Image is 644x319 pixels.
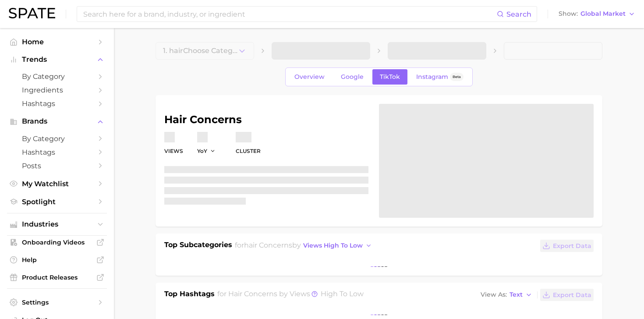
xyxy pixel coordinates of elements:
[244,241,292,249] span: hair concerns
[303,242,363,249] span: views high to low
[22,220,92,228] span: Industries
[7,70,107,83] a: by Category
[7,145,107,159] a: Hashtags
[164,114,368,125] h1: hair concerns
[164,240,232,253] h1: Top Subcategories
[22,56,92,64] span: Trends
[228,290,277,298] span: hair concerns
[478,289,534,301] button: View AsText
[7,195,107,209] a: Spotlight
[22,162,92,170] span: Posts
[481,292,507,297] span: View As
[321,290,364,298] span: high to low
[7,159,107,173] a: Posts
[22,99,92,108] span: Hashtags
[294,73,325,81] span: Overview
[197,147,216,155] button: YoY
[82,7,497,21] input: Search here for a brand, industry, or ingredient
[559,11,578,16] span: Show
[7,97,107,110] a: Hashtags
[217,289,364,301] h2: for by Views
[506,10,531,18] span: Search
[22,198,92,206] span: Spotlight
[22,273,92,281] span: Product Releases
[7,218,107,231] button: Industries
[22,117,92,125] span: Brands
[7,53,107,66] button: Trends
[556,8,637,20] button: ShowGlobal Market
[22,148,92,156] span: Hashtags
[510,292,523,297] span: Text
[553,291,591,299] span: Export Data
[22,298,92,306] span: Settings
[341,73,364,81] span: Google
[7,271,107,284] a: Product Releases
[7,296,107,309] a: Settings
[9,8,55,18] img: SPATE
[287,69,332,85] a: Overview
[235,241,375,249] span: for by
[156,42,254,60] button: 1. hairChoose Category
[22,135,92,143] span: by Category
[7,35,107,49] a: Home
[164,289,215,301] h1: Top Hashtags
[380,73,400,81] span: TikTok
[540,289,594,301] button: Export Data
[197,147,207,155] span: YoY
[22,38,92,46] span: Home
[7,177,107,191] a: My Watchlist
[7,132,107,145] a: by Category
[22,180,92,188] span: My Watchlist
[540,240,594,252] button: Export Data
[22,238,92,246] span: Onboarding Videos
[333,69,371,85] a: Google
[163,47,237,55] span: 1. hair Choose Category
[22,256,92,264] span: Help
[416,73,448,81] span: Instagram
[7,236,107,249] a: Onboarding Videos
[580,11,626,16] span: Global Market
[22,72,92,81] span: by Category
[553,242,591,250] span: Export Data
[7,115,107,128] button: Brands
[409,69,471,85] a: InstagramBeta
[7,253,107,266] a: Help
[7,83,107,97] a: Ingredients
[301,240,375,252] button: views high to low
[22,86,92,94] span: Ingredients
[372,69,407,85] a: TikTok
[164,146,183,156] dt: Views
[453,73,461,81] span: Beta
[236,146,261,156] dt: cluster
